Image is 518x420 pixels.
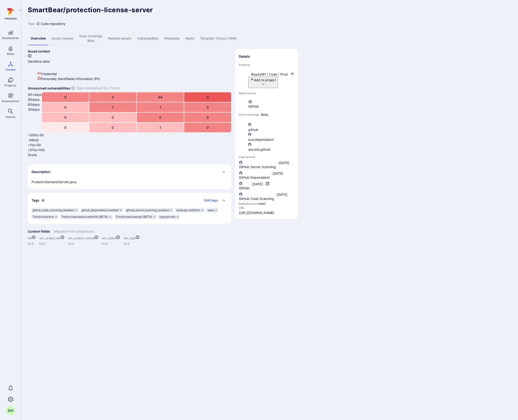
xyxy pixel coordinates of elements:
section: custom fields card [28,228,231,246]
a: Overview [28,32,49,45]
span: type:private [159,215,175,219]
span: wiz_project_names [68,236,94,240]
span: GitHub Secret Scanning [239,165,276,169]
div: 1 [137,102,184,112]
span: github_code_scanning_disabled [33,208,74,212]
div: github_secret_scanning_enabled [125,208,173,213]
a: Open in GitHub dashboard [266,182,269,190]
div: 60 days [28,102,42,107]
div: Tromzo:repo:data:credential (BETA) [60,214,113,219]
p: N/A [124,241,139,246]
div: 1 [89,102,136,112]
div: 0 [89,113,136,122]
li: Personally identifiable information (PII) [37,76,231,81]
div: 0 [42,102,89,112]
span: Mapped from integrations [54,229,94,234]
a: Metadata [162,32,182,45]
span: Projects [239,63,294,67]
a: Template Tromzo YAML [197,32,240,45]
span: GitHub [239,186,249,190]
span: Last synced [239,155,294,159]
li: Credential [37,71,231,76]
p: N/A [39,241,64,246]
a: Alerts [182,32,197,45]
div: github_dependabot_enabled [81,208,123,213]
span: Tromzo:repo:data:pii (BETA) [115,215,152,219]
div: sca:dependabot [248,132,294,142]
p: N/A [102,241,120,246]
p: Sensitive data [28,59,231,64]
div: Tromzo:inactive [32,214,58,219]
span: OS [28,236,32,240]
button: Expand navigation menu [18,8,23,13]
button: Add to project [248,77,278,88]
button: Edit tags [200,197,218,204]
span: wiz_type [124,236,136,240]
div: -100 to -50 [28,133,231,137]
div: 1 [137,123,184,132]
span: saas [208,208,214,212]
div: ProbeOnDemandServlet.java [32,179,228,184]
p: · [271,171,272,177]
div: 0 [42,113,89,122]
span: wiz_status [102,236,116,240]
div: 3 [89,92,136,102]
span: [DATE] [279,161,289,169]
span: Default branch [239,202,259,206]
h2: Custom fields [28,229,50,234]
div: Asset tabs [28,32,511,45]
div: github [248,122,294,132]
span: 9 [41,198,45,202]
a: ReadyAPI | Code | Prod [248,72,294,76]
button: DH [6,406,15,415]
span: Number of vulnerabilities in status ‘Open’ ‘Triaged’ and ‘In process’ divided by score and scanne... [71,86,75,91]
div: saas [207,208,218,213]
div: 0 [184,113,231,122]
span: next [259,202,266,206]
span: GitHub Dependabot [239,175,270,179]
span: URL [239,206,294,210]
div: github_code_scanning_disabled [32,208,79,213]
span: Scan coverage [239,113,259,116]
a: Related assets [105,32,134,45]
div: 0 [184,92,231,102]
span: ReadyAPI | Code | Prod [248,72,290,76]
div: Add to project [250,77,276,82]
span: Type: [28,22,35,25]
h2: Unresolved vulnerabilities [28,86,70,91]
h2: Description [32,170,50,174]
span: Tromzo:inactive [33,215,54,219]
div: GitHub [248,100,294,109]
span: wiz_project_ids [39,236,61,240]
div: Collapse description [28,164,231,179]
div: Collapse tags [28,193,231,208]
span: Code repository [41,21,65,26]
a: [URL][DOMAIN_NAME] [239,210,294,215]
p: N/A [68,241,98,246]
div: type:private [159,214,180,219]
div: -49 to 0 [28,137,231,142]
div: 0 [184,102,231,112]
span: github_secret_scanning_enabled [126,208,169,212]
svg: Automatically discovered context associated with the asset [28,54,32,58]
div: Beta [261,112,268,117]
div: 90 days [28,97,42,102]
span: readyapi-platform [176,208,200,212]
span: Projects [5,84,16,87]
span: Assets [6,68,16,71]
div: 44 [137,92,184,102]
h2: Details [239,54,250,59]
div: Scan coverage [79,34,102,43]
span: [DATE] [252,182,263,190]
a: Asset context [49,32,76,45]
div: readyapi-platform [175,208,205,213]
span: [DATE] [277,192,287,201]
span: Days unresolved for / Score [77,86,120,91]
span: Asset source [239,91,294,95]
p: · [250,182,251,187]
h2: Asset context [28,49,231,54]
span: Dashboards [2,36,19,40]
span: Automations [2,99,19,103]
div: 90+ days [28,92,42,97]
h2: Tags [32,198,39,203]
